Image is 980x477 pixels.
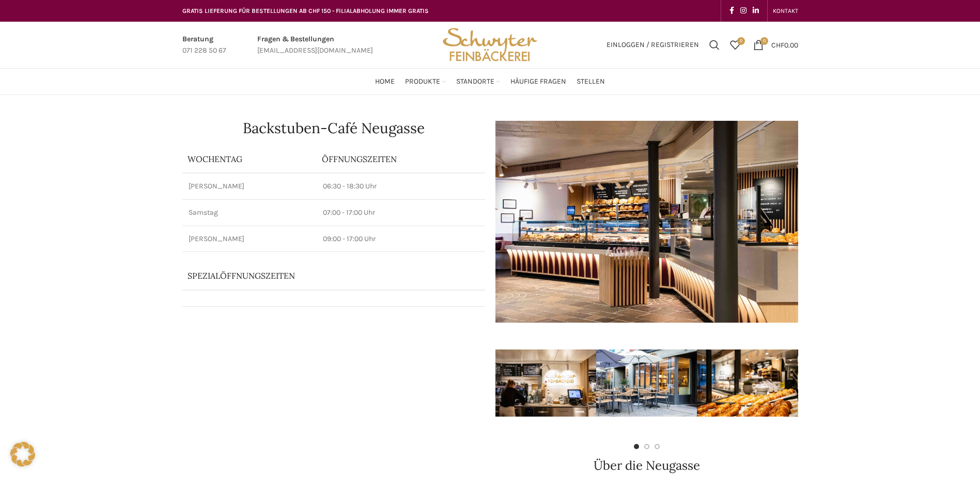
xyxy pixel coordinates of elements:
[697,349,798,417] img: schwyter-12
[495,333,596,434] div: 1 / 7
[737,37,745,45] span: 0
[596,333,697,434] div: 2 / 7
[773,1,798,21] a: KONTAKT
[634,444,639,449] li: Go to slide 1
[322,153,480,165] p: ÖFFNUNGSZEITEN
[439,40,540,49] a: Site logo
[182,7,429,14] span: GRATIS LIEFERUNG FÜR BESTELLUNGEN AB CHF 150 - FILIALABHOLUNG IMMER GRATIS
[405,77,440,87] span: Produkte
[737,4,750,18] a: Instagram social link
[188,153,312,165] p: Wochentag
[798,349,898,417] img: schwyter-10
[439,22,540,68] img: Bäckerei Schwyter
[644,444,649,449] li: Go to slide 2
[182,34,226,57] a: Infobox link
[771,40,784,49] span: CHF
[750,4,762,18] a: Linkedin social link
[510,71,566,92] a: Häufige Fragen
[189,234,310,244] p: [PERSON_NAME]
[456,77,494,87] span: Standorte
[510,77,566,87] span: Häufige Fragen
[601,35,704,55] a: Einloggen / Registrieren
[456,71,500,92] a: Standorte
[495,459,798,472] h2: Über die Neugasse
[725,35,745,55] div: Meine Wunschliste
[725,35,745,55] a: 0
[188,270,451,281] p: Spezialöffnungszeiten
[495,349,596,417] img: schwyter-17
[768,1,803,21] div: Secondary navigation
[177,71,803,92] div: Main navigation
[257,34,373,57] a: Infobox link
[323,181,479,192] p: 06:30 - 18:30 Uhr
[182,121,485,135] h1: Backstuben-Café Neugasse
[375,71,395,92] a: Home
[577,71,605,92] a: Stellen
[726,4,737,18] a: Facebook social link
[323,234,479,244] p: 09:00 - 17:00 Uhr
[704,35,725,55] a: Suchen
[773,7,798,14] span: KONTAKT
[655,444,660,449] li: Go to slide 3
[189,181,310,192] p: [PERSON_NAME]
[189,208,310,218] p: Samstag
[798,333,898,434] div: 4 / 7
[577,77,605,87] span: Stellen
[771,40,798,49] bdi: 0.00
[697,333,798,434] div: 3 / 7
[596,349,697,417] img: schwyter-61
[323,208,479,218] p: 07:00 - 17:00 Uhr
[748,35,803,55] a: 0 CHF0.00
[760,37,768,45] span: 0
[405,71,446,92] a: Produkte
[606,41,699,49] span: Einloggen / Registrieren
[375,77,395,87] span: Home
